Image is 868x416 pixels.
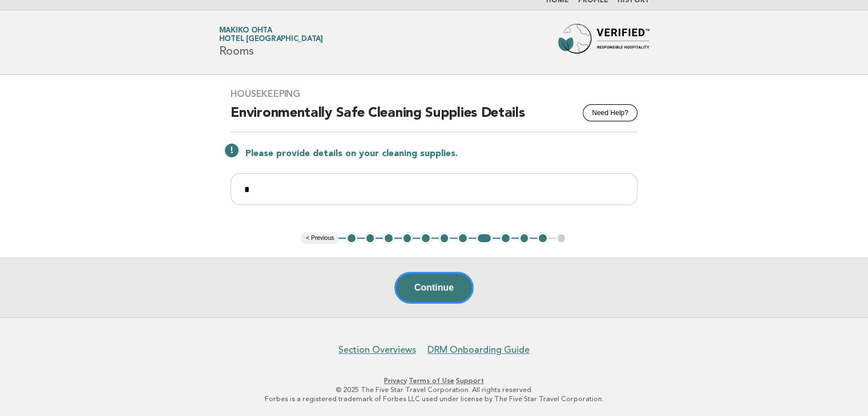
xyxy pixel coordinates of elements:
button: 4 [402,233,413,244]
button: 8 [476,233,492,244]
button: 5 [420,233,431,244]
a: Terms of Use [409,377,454,385]
p: · · [85,376,784,385]
button: 11 [537,233,548,244]
img: Forbes Travel Guide [558,24,649,60]
span: Hotel [GEOGRAPHIC_DATA] [219,36,323,43]
button: 3 [383,233,394,244]
a: Support [456,377,484,385]
a: Privacy [384,377,407,385]
button: 6 [439,233,450,244]
h2: Environmentally Safe Cleaning Supplies Details [231,104,637,132]
button: < Previous [301,233,338,244]
a: DRM Onboarding Guide [427,344,530,356]
button: 10 [519,233,530,244]
h3: Housekeeping [231,88,637,100]
button: Continue [394,272,474,304]
h1: Rooms [219,27,323,57]
button: 2 [365,233,376,244]
p: © 2025 The Five Star Travel Corporation. All rights reserved. [85,385,784,394]
button: Need Help? [583,104,637,121]
a: Makiko OhtaHotel [GEOGRAPHIC_DATA] [219,27,323,43]
p: Please provide details on your cleaning supplies. [245,148,637,160]
button: 1 [346,233,357,244]
a: Section Overviews [338,344,416,356]
button: 9 [500,233,511,244]
button: 7 [457,233,469,244]
p: Forbes is a registered trademark of Forbes LLC used under license by The Five Star Travel Corpora... [85,394,784,403]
